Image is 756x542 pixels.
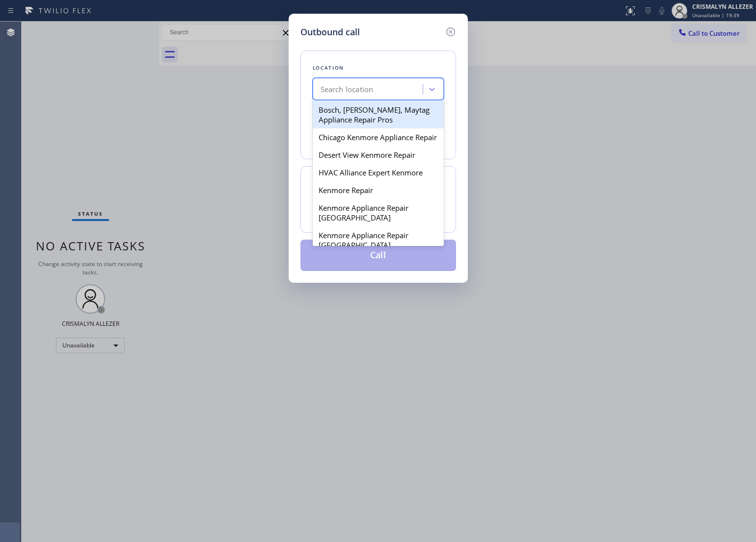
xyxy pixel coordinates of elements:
div: HVAC Alliance Expert Kenmore [313,164,444,181]
div: Kenmore Appliance Repair [GEOGRAPHIC_DATA] [313,199,444,226]
div: Kenmore Repair [313,181,444,199]
div: Bosch, [PERSON_NAME], Maytag Appliance Repair Pros [313,101,444,128]
div: Kenmore Appliance Repair [GEOGRAPHIC_DATA] [313,226,444,254]
div: Search location [321,84,374,95]
div: Chicago Kenmore Appliance Repair [313,128,444,146]
h5: Outbound call [300,25,360,39]
button: Call [300,240,456,271]
div: Desert View Kenmore Repair [313,146,444,164]
div: Location [313,63,444,73]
